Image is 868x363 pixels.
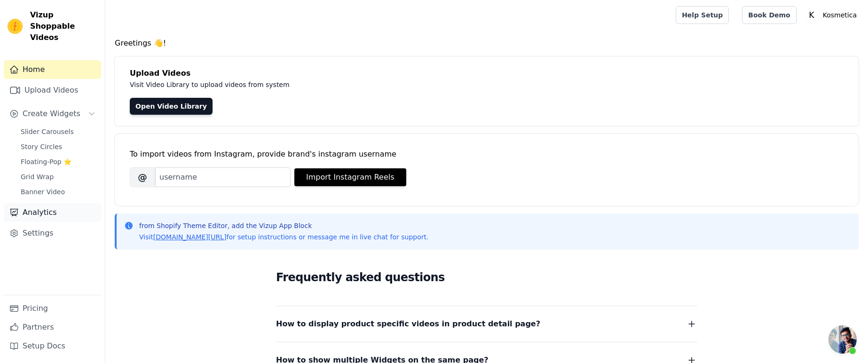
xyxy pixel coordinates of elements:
a: Upload Videos [4,81,101,100]
span: Story Circles [21,142,62,151]
span: How to display product specific videos in product detail page? [276,317,540,331]
text: K [809,10,814,20]
h4: Upload Videos [130,68,844,79]
div: Open chat [829,325,857,354]
span: Banner Video [21,187,65,197]
a: Setup Docs [4,337,101,355]
div: To import videos from Instagram, provide brand's instagram username [130,149,844,160]
a: Help Setup [676,6,729,24]
a: Open Video Library [130,98,213,115]
span: Floating-Pop ⭐ [21,157,71,166]
a: [DOMAIN_NAME][URL] [153,233,227,241]
a: Partners [4,318,101,337]
span: Slider Carousels [21,127,74,136]
a: Grid Wrap [15,170,101,183]
p: from Shopify Theme Editor, add the Vizup App Block [139,221,428,230]
a: Story Circles [15,140,101,153]
p: Kosmetica [819,7,860,24]
a: Slider Carousels [15,125,101,138]
button: Import Instagram Reels [294,168,406,186]
a: Banner Video [15,185,101,198]
a: Settings [4,224,101,243]
img: Vizup [8,19,23,34]
button: K Kosmetica [804,7,860,24]
h2: Frequently asked questions [276,268,697,287]
span: Vizup Shoppable Videos [30,9,97,43]
a: Analytics [4,203,101,222]
a: Book Demo [742,6,796,24]
a: Floating-Pop ⭐ [15,155,101,168]
h4: Greetings 👋! [115,38,859,49]
button: Create Widgets [4,104,101,123]
p: Visit Video Library to upload videos from system [130,79,551,90]
button: How to display product specific videos in product detail page? [276,317,697,331]
p: Visit for setup instructions or message me in live chat for support. [139,232,428,242]
input: username [155,167,291,187]
a: Pricing [4,299,101,318]
span: Create Widgets [23,108,80,119]
span: @ [130,167,155,187]
span: Grid Wrap [21,172,54,181]
a: Home [4,60,101,79]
